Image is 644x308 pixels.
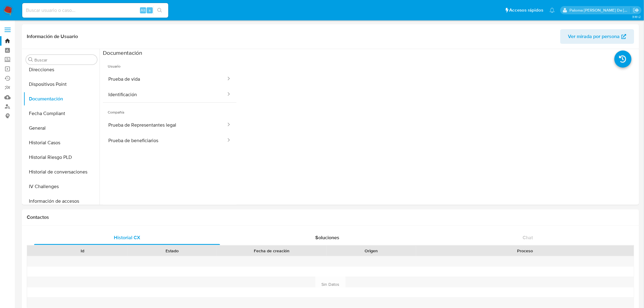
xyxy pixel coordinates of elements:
[221,248,322,254] div: Fecha de creación
[22,6,168,14] input: Buscar usuario o caso...
[141,7,145,13] span: Alt
[28,57,33,62] button: Buscar
[570,7,631,13] p: paloma.falcondesoto@mercadolibre.cl
[420,248,630,254] div: Proceso
[23,194,100,208] button: Información de accesos
[23,106,100,121] button: Fecha Compliant
[568,29,620,44] span: Ver mirada por persona
[23,135,100,150] button: Historial Casos
[23,92,100,106] button: Documentación
[153,6,166,15] button: search-icon
[560,29,634,44] button: Ver mirada por persona
[34,57,95,63] input: Buscar
[27,214,634,220] h1: Contactos
[550,8,555,13] a: Notificaciones
[23,62,100,77] button: Direcciones
[23,165,100,179] button: Historial de conversaciones
[523,234,533,241] span: Chat
[23,77,100,92] button: Dispositivos Point
[23,121,100,135] button: General
[316,234,340,241] span: Soluciones
[509,7,544,13] span: Accesos rápidos
[42,248,123,254] div: Id
[114,234,140,241] span: Historial CX
[27,33,78,40] h1: Información de Usuario
[23,179,100,194] button: IV Challenges
[23,150,100,165] button: Historial Riesgo PLD
[331,248,412,254] div: Origen
[633,7,639,13] a: Salir
[149,7,151,13] span: s
[131,248,212,254] div: Estado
